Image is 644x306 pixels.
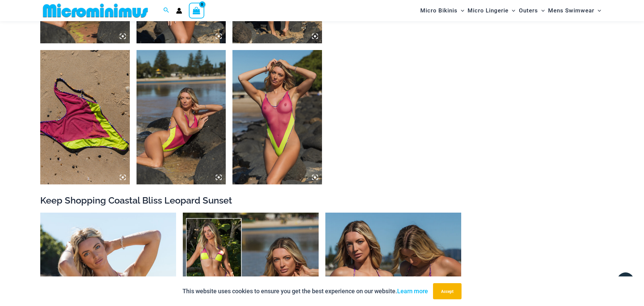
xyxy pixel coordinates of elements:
a: Search icon link [163,6,169,15]
p: This website uses cookies to ensure you get the best experience on our website. [182,286,428,296]
span: Menu Toggle [458,2,464,19]
a: Micro LingerieMenu ToggleMenu Toggle [466,2,517,19]
span: Mens Swimwear [548,2,594,19]
button: Accept [433,283,462,299]
a: Learn more [397,288,428,295]
nav: Site Navigation [418,1,604,20]
img: Coastal Bliss Leopard Sunset 827 One Piece Monokini [40,50,130,184]
a: View Shopping Cart, empty [189,3,204,18]
span: Menu Toggle [594,2,601,19]
img: Coastal Bliss Leopard Sunset 827 One Piece Monokini [232,50,322,184]
img: Coastal Bliss Leopard Sunset 827 One Piece Monokini [137,50,226,184]
a: OutersMenu ToggleMenu Toggle [517,2,546,19]
span: Micro Bikinis [420,2,458,19]
a: Micro BikinisMenu ToggleMenu Toggle [419,2,466,19]
span: Menu Toggle [508,2,515,19]
span: Micro Lingerie [468,2,508,19]
img: MM SHOP LOGO FLAT [40,3,151,18]
h2: Keep Shopping Coastal Bliss Leopard Sunset [40,194,604,206]
span: Outers [519,2,538,19]
a: Mens SwimwearMenu ToggleMenu Toggle [546,2,603,19]
span: Menu Toggle [538,2,545,19]
a: Account icon link [176,8,182,14]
